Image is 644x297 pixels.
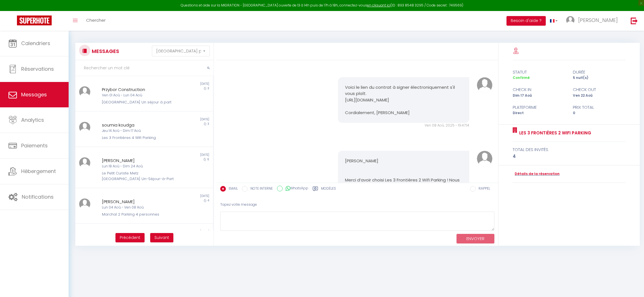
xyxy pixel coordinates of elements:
span: Calendriers [21,40,50,47]
span: 4 [208,198,209,203]
p: Voici le lien du contrat à signer électroniquement s'il vous plaît. [345,84,462,97]
div: Ven 01 Aoû - Lun 04 Aoû [102,93,175,98]
div: [DATE] [144,117,213,122]
div: durée [569,69,629,76]
img: ... [79,86,90,97]
div: [DATE] [144,194,213,198]
div: 0 [569,110,629,116]
div: Plateforme [509,104,569,111]
div: Przybor Construction [102,86,175,93]
a: ... [PERSON_NAME] [562,11,625,31]
div: Ven 08 Aoû. 2025 - 19:47:14 [338,123,470,128]
span: Messages [21,91,47,98]
span: Paiements [21,142,48,149]
h3: MESSAGES [90,45,119,57]
button: Next [150,233,173,243]
span: Suivant [154,235,169,240]
label: EMAIL [226,186,238,192]
a: Détails de la réservation [513,171,560,177]
button: ENVOYER [457,234,494,244]
img: ... [79,122,90,133]
label: NOTE INTERNE [248,186,273,192]
div: Dim 17 Aoû [509,93,569,98]
span: Précédent [120,235,140,240]
div: Marchal 2 Parking 4 personnes [102,212,175,217]
span: Analytics [21,116,44,123]
span: Notifications [22,193,54,200]
label: WhatsApp [283,186,308,192]
div: check out [569,86,629,93]
span: Réservations [21,65,54,72]
div: Jeu 14 Aoû - Dim 17 Aoû [102,128,175,134]
div: [GEOGRAPHIC_DATA] Un séjour à part [102,99,175,105]
a: Chercher [82,11,110,31]
div: Les 3 Frontières 4 Wifi Parking [102,135,175,141]
iframe: LiveChat chat widget [620,273,644,297]
span: 6 [207,157,209,161]
div: total des invités [513,146,626,153]
div: Ven 22 Aoû [569,93,629,98]
span: [PERSON_NAME] [578,17,618,24]
img: ... [566,16,575,25]
img: logout [631,17,638,24]
a: Les 3 Frontières 2 Wifi Parking [517,130,591,136]
div: [PERSON_NAME] [102,198,175,205]
div: [PERSON_NAME] [102,157,175,164]
img: ... [477,77,493,93]
span: Hébergement [21,168,56,175]
span: 3 [208,122,209,126]
div: soumia koudga [102,122,175,128]
label: RAPPEL [476,186,490,192]
img: ... [79,198,90,210]
span: 3 [208,86,209,90]
div: Prix total [569,104,629,111]
img: Super Booking [17,15,52,25]
button: Besoin d'aide ? [507,16,546,26]
p: Merci d’avoir choisi Les 3 Frontières 2 Wifi Parking ! Nous sommes ravis de vous accueillir et es... [345,177,462,202]
span: Chercher [86,17,106,23]
div: 5 nuit(s) [569,75,629,81]
div: Lun 18 Aoû - Dim 24 Aoû [102,164,175,169]
div: Le Petit Curiste Metz [GEOGRAPHIC_DATA] Un-Séjour-à-Part [102,170,175,182]
input: Rechercher un mot clé [75,60,213,76]
div: [DATE] [144,153,213,157]
span: Confirmé [513,75,530,80]
img: ... [79,157,90,169]
p: Cordialement, [PERSON_NAME] [345,110,462,116]
div: check in [509,86,569,93]
div: [DATE] [144,82,213,86]
p: [URL][DOMAIN_NAME] [345,97,462,103]
div: 4 [513,153,626,160]
div: Lun 04 Aoû - Ven 08 Aoû [102,205,175,210]
img: ... [477,151,493,167]
div: [DATE] [144,229,213,234]
div: Tapez votre message [220,198,494,212]
button: Previous [115,233,145,243]
a: en cliquant ici [367,3,390,8]
div: statut [509,69,569,76]
div: Direct [509,110,569,116]
label: Modèles [321,186,336,193]
p: [PERSON_NAME] [345,158,462,164]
